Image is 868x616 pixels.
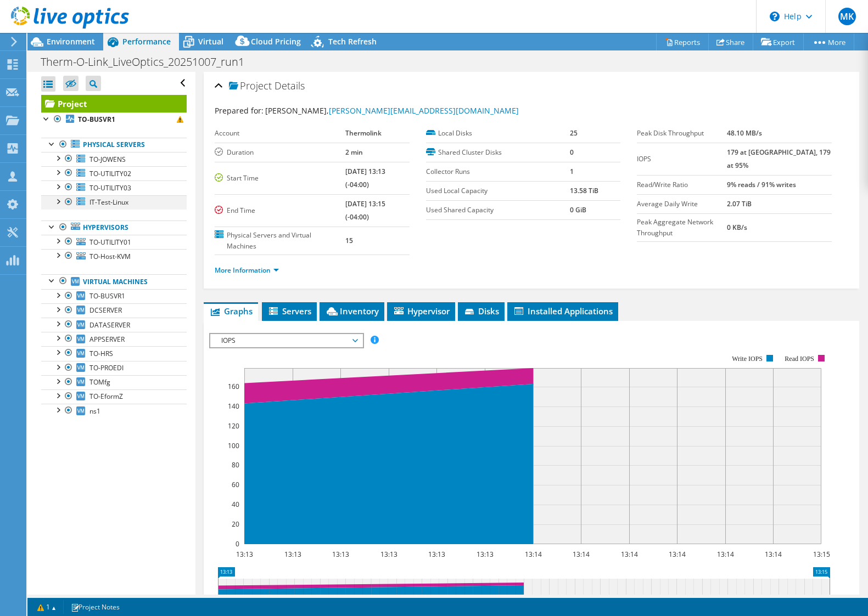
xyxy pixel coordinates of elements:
[89,320,130,330] span: DATASERVER
[570,128,578,138] b: 25
[380,550,397,559] text: 13:13
[265,105,519,116] span: [PERSON_NAME],
[732,355,763,363] text: Write IOPS
[89,392,123,401] span: TO-EformZ
[426,166,570,177] label: Collector Runs
[122,36,171,47] span: Performance
[669,550,686,559] text: 13:14
[30,600,64,614] a: 1
[637,179,726,190] label: Read/Write Ratio
[708,33,753,50] a: Share
[41,389,187,404] a: TO-EformZ
[89,306,122,315] span: DCSERVER
[463,306,499,317] span: Disks
[41,318,187,332] a: DATASERVER
[570,186,598,195] b: 13.58 TiB
[89,252,131,261] span: TO-Host-KVM
[727,128,762,138] b: 48.10 MB/s
[41,112,187,127] a: TO-BUSVR1
[89,169,131,178] span: TO-UTILITY02
[215,147,345,158] label: Duration
[41,404,187,418] a: ns1
[727,148,831,170] b: 179 at [GEOGRAPHIC_DATA], 179 at 95%
[329,105,519,116] a: [PERSON_NAME][EMAIL_ADDRESS][DOMAIN_NAME]
[89,238,131,247] span: TO-UTILITY01
[838,8,856,25] span: MK
[232,500,239,509] text: 40
[570,148,574,157] b: 0
[215,205,345,216] label: End Time
[41,303,187,318] a: DCSERVER
[813,550,830,559] text: 13:15
[41,138,187,152] a: Physical Servers
[573,550,590,559] text: 13:14
[477,550,494,559] text: 13:13
[393,306,450,317] span: Hypervisor
[228,382,239,391] text: 160
[41,152,187,166] a: TO-JOWENS
[216,334,357,347] span: IOPS
[47,36,95,47] span: Environment
[89,349,113,358] span: TO-HRS
[41,180,187,195] a: TO-UTILITY03
[63,600,127,614] a: Project Notes
[345,167,385,189] b: [DATE] 13:13 (-04:00)
[215,173,345,184] label: Start Time
[785,355,815,363] text: Read IOPS
[426,128,570,139] label: Local Disks
[513,306,613,317] span: Installed Applications
[41,375,187,389] a: TOMfg
[41,289,187,303] a: TO-BUSVR1
[426,147,570,158] label: Shared Cluster Disks
[236,550,253,559] text: 13:13
[727,199,752,208] b: 2.07 TiB
[525,550,542,559] text: 13:14
[41,346,187,360] a: TO-HRS
[251,36,301,47] span: Cloud Pricing
[215,105,264,116] label: Prepared for:
[232,480,239,489] text: 60
[209,306,253,317] span: Graphs
[753,33,804,50] a: Export
[78,115,115,124] b: TO-BUSVR1
[41,235,187,249] a: TO-UTILITY01
[41,249,187,263] a: TO-Host-KVM
[284,550,301,559] text: 13:13
[770,12,780,21] svg: \n
[232,519,239,529] text: 20
[41,166,187,180] a: TO-UTILITY02
[228,441,239,450] text: 100
[570,167,574,176] b: 1
[656,33,709,50] a: Reports
[228,402,239,411] text: 140
[637,217,726,239] label: Peak Aggregate Network Throughput
[41,332,187,346] a: APPSERVER
[215,230,345,252] label: Physical Servers and Virtual Machines
[198,36,223,47] span: Virtual
[36,56,261,68] h1: Therm-O-Link_LiveOptics_20251007_run1
[89,291,125,301] span: TO-BUSVR1
[41,195,187,210] a: IT-Test-Linux
[637,154,726,165] label: IOPS
[717,550,734,559] text: 13:14
[426,185,570,196] label: Used Local Capacity
[332,550,349,559] text: 13:13
[621,550,638,559] text: 13:14
[215,128,345,139] label: Account
[570,205,586,214] b: 0 GiB
[345,128,382,138] b: Thermolink
[803,33,854,50] a: More
[89,363,124,372] span: TO-PROEDI
[727,180,796,189] b: 9% reads / 91% writes
[89,377,110,387] span: TOMfg
[89,335,125,344] span: APPSERVER
[229,81,272,92] span: Project
[345,199,385,222] b: [DATE] 13:15 (-04:00)
[345,236,353,245] b: 15
[228,421,239,431] text: 120
[41,274,187,289] a: Virtual Machines
[328,36,377,47] span: Tech Refresh
[345,148,363,157] b: 2 min
[236,539,239,549] text: 0
[41,95,187,112] a: Project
